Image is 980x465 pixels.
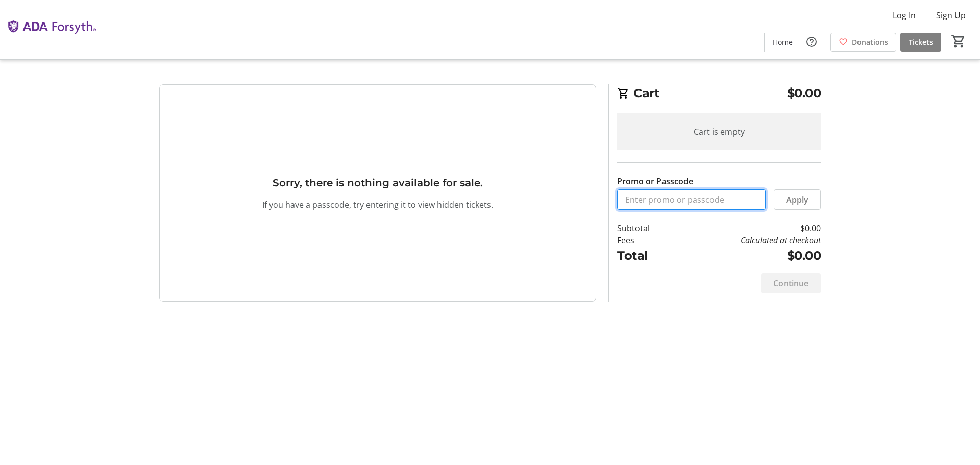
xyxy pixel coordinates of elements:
button: Log In [885,7,924,23]
a: Donations [830,33,896,52]
a: Tickets [900,33,941,52]
input: Enter promo or passcode [617,189,766,210]
span: Log In [893,9,916,21]
button: Apply [774,189,821,210]
td: $0.00 [676,222,821,234]
img: The ADA Forsyth Institute's Logo [6,4,97,55]
div: Cart is empty [617,113,821,150]
button: Sign Up [928,7,974,23]
span: Home [773,37,793,47]
td: Total [617,247,676,265]
td: Subtotal [617,222,676,234]
span: Donations [852,37,888,47]
td: Fees [617,234,676,247]
span: $0.00 [787,84,821,103]
a: Home [765,33,801,52]
label: Promo or Passcode [617,175,693,187]
button: Cart [949,32,968,51]
span: Apply [786,193,808,206]
span: Tickets [909,37,933,47]
span: Sign Up [936,9,966,21]
td: Calculated at checkout [676,234,821,247]
h2: Cart [617,84,821,105]
p: If you have a passcode, try entering it to view hidden tickets. [262,199,493,211]
td: $0.00 [676,247,821,265]
h3: Sorry, there is nothing available for sale. [273,175,483,190]
button: Help [801,32,822,52]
